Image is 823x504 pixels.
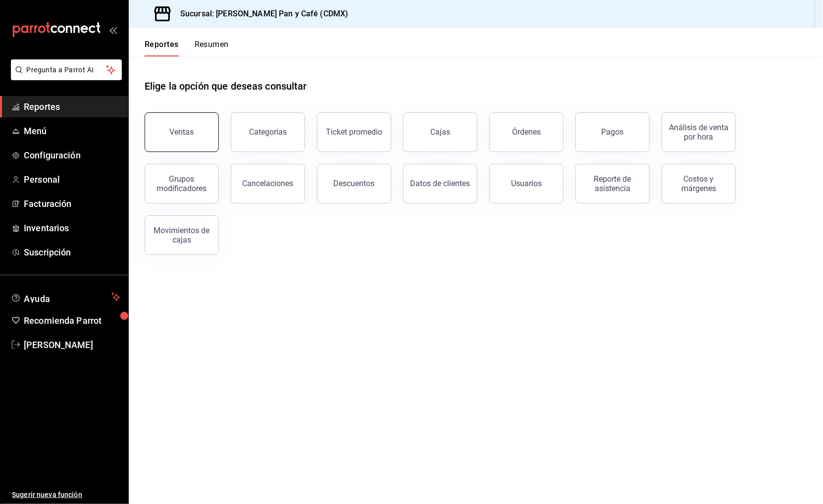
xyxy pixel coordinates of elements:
[7,72,122,82] a: Pregunta a Parrot AI
[249,127,287,137] div: Categorías
[145,40,179,56] button: Reportes
[109,26,117,34] button: open_drawer_menu
[512,127,541,137] div: Órdenes
[511,179,542,188] div: Usuarios
[11,59,122,80] button: Pregunta a Parrot AI
[145,112,219,152] button: Ventas
[489,164,564,203] button: Usuarios
[151,226,212,245] div: Movimientos de cajas
[145,215,219,255] button: Movimientos de cajas
[231,164,305,203] button: Cancelaciones
[317,112,391,152] button: Ticket promedio
[602,127,624,137] div: Pagos
[575,112,650,152] button: Pagos
[662,112,736,152] button: Análisis de venta por hora
[172,8,348,20] h3: Sucursal: [PERSON_NAME] Pan y Café (CDMX)
[403,112,477,152] button: Cajas
[582,174,643,193] div: Reporte de asistencia
[170,127,194,137] div: Ventas
[24,100,120,113] span: Reportes
[575,164,650,203] button: Reporte de asistencia
[151,174,212,193] div: Grupos modificadores
[24,338,120,352] span: [PERSON_NAME]
[24,197,120,210] span: Facturación
[24,173,120,186] span: Personal
[27,65,106,75] span: Pregunta a Parrot AI
[145,164,219,203] button: Grupos modificadores
[326,127,382,137] div: Ticket promedio
[145,40,229,56] div: navigation tabs
[195,40,229,56] button: Resumen
[24,124,120,138] span: Menú
[231,112,305,152] button: Categorías
[489,112,564,152] button: Órdenes
[668,174,729,193] div: Costos y márgenes
[403,164,477,203] button: Datos de clientes
[668,123,729,142] div: Análisis de venta por hora
[662,164,736,203] button: Costos y márgenes
[430,127,450,137] div: Cajas
[12,490,120,500] span: Sugerir nueva función
[24,314,120,327] span: Recomienda Parrot
[24,246,120,259] span: Suscripción
[24,291,107,303] span: Ayuda
[145,79,307,94] h1: Elige la opción que deseas consultar
[24,149,120,162] span: Configuración
[334,179,375,188] div: Descuentos
[317,164,391,203] button: Descuentos
[243,179,294,188] div: Cancelaciones
[411,179,470,188] div: Datos de clientes
[24,221,120,235] span: Inventarios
